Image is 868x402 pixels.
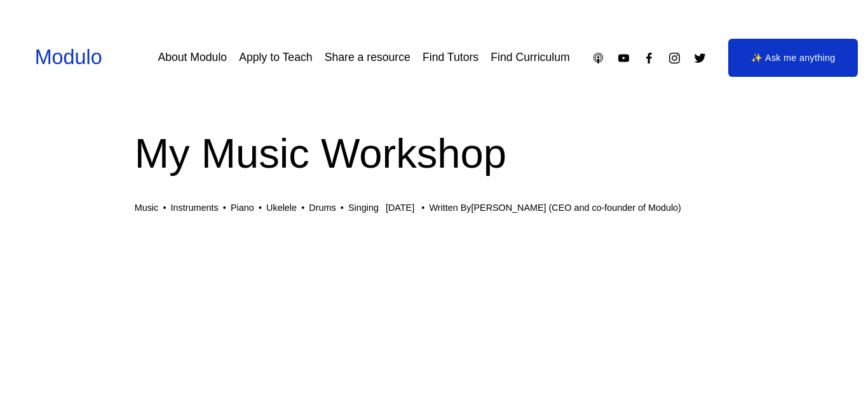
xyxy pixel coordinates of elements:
[471,203,681,213] a: [PERSON_NAME] (CEO and co-founder of Modulo)
[35,46,102,69] a: Modulo
[135,124,734,182] h1: My Music Workshop
[239,46,312,69] a: Apply to Teach
[386,203,414,213] span: [DATE]
[728,39,858,77] a: ✨ Ask me anything
[592,51,605,65] a: Apple Podcasts
[668,51,681,65] a: Instagram
[135,203,159,213] a: Music
[309,203,336,213] a: Drums
[231,203,254,213] a: Piano
[348,203,379,213] a: Singing
[491,46,569,69] a: Find Curriculum
[617,51,630,65] a: YouTube
[266,203,297,213] a: Ukelele
[325,46,410,69] a: Share a resource
[430,203,681,213] div: Written By
[158,46,227,69] a: About Modulo
[693,51,707,65] a: Twitter
[171,203,219,213] a: Instruments
[423,46,478,69] a: Find Tutors
[642,51,656,65] a: Facebook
